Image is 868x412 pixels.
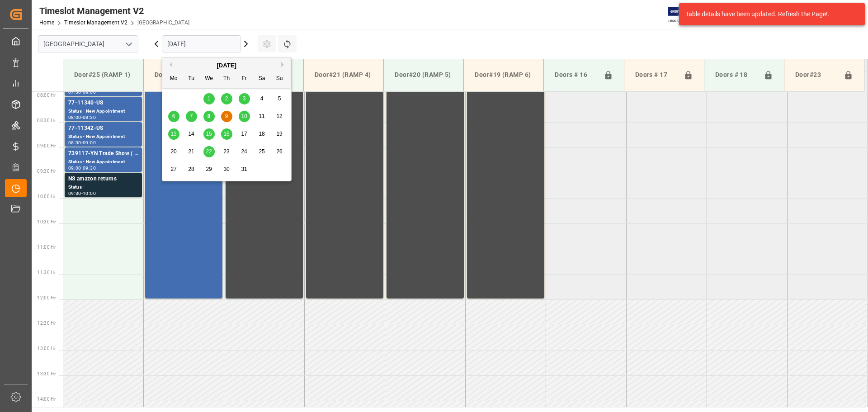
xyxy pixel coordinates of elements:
div: Doors # 18 [712,66,760,84]
span: 4 [260,95,264,102]
span: 29 [206,166,212,172]
div: Doors # 17 [632,66,680,84]
div: 77-11342-US [68,124,138,133]
span: 3 [243,95,246,102]
span: 25 [259,148,264,155]
input: DD.MM.YYYY [162,35,241,52]
div: Su [274,73,285,85]
span: 08:30 Hr [37,118,56,123]
span: 5 [278,95,281,102]
div: Choose Thursday, October 2nd, 2025 [221,93,232,104]
span: 13:00 Hr [37,346,56,351]
span: 08:00 Hr [37,93,56,98]
div: Choose Tuesday, October 7th, 2025 [186,111,197,122]
span: 18 [259,131,264,137]
span: 9 [225,113,228,119]
span: 13 [170,131,176,137]
span: 11:00 Hr [37,245,56,250]
span: 12:00 Hr [37,295,56,300]
div: Choose Saturday, October 4th, 2025 [256,93,268,104]
img: Exertis%20JAM%20-%20Email%20Logo.jpg_1722504956.jpg [668,7,699,23]
span: 09:00 Hr [37,143,56,148]
div: Door#24 (RAMP 2) [151,66,216,83]
div: Status - New Appointment [68,158,138,166]
span: 19 [276,131,282,137]
div: Choose Thursday, October 23rd, 2025 [221,146,232,157]
div: - [81,191,83,195]
a: Home [39,19,54,26]
span: 28 [188,166,194,172]
div: Choose Thursday, October 16th, 2025 [221,128,232,140]
span: 21 [188,148,194,155]
span: 10:00 Hr [37,194,56,199]
input: Type to search/select [38,35,138,52]
div: Choose Tuesday, October 14th, 2025 [186,128,197,140]
div: 09:00 [83,141,96,145]
div: Fr [239,73,250,85]
div: Choose Monday, October 20th, 2025 [168,146,179,157]
div: - [81,141,83,145]
div: Choose Friday, October 24th, 2025 [239,146,250,157]
span: 12:30 Hr [37,321,56,326]
div: Choose Tuesday, October 21st, 2025 [186,146,197,157]
div: Doors # 16 [551,66,599,84]
div: Choose Friday, October 3rd, 2025 [239,93,250,104]
div: Status - New Appointment [68,108,138,115]
div: Choose Tuesday, October 28th, 2025 [186,164,197,175]
div: Choose Wednesday, October 15th, 2025 [203,128,215,140]
button: open menu [122,37,135,51]
div: 07:30 [68,90,81,94]
div: Door#20 (RAMP 5) [391,66,456,83]
div: Door#25 (RAMP 1) [71,66,136,83]
span: 7 [190,113,193,119]
div: 09:30 [83,166,96,170]
div: Sa [256,73,268,85]
div: Choose Wednesday, October 29th, 2025 [203,164,215,175]
div: month 2025-10 [165,90,288,178]
span: 8 [208,113,211,119]
span: 16 [223,131,229,137]
div: 09:30 [68,191,81,195]
div: 739117-YN Trade Show ( [PERSON_NAME] ) ? [68,149,138,158]
div: Door#21 (RAMP 4) [311,66,376,83]
div: Choose Friday, October 17th, 2025 [239,128,250,140]
div: Mo [168,73,179,85]
span: 22 [206,148,212,155]
span: 24 [241,148,247,155]
div: Choose Saturday, October 11th, 2025 [256,111,268,122]
div: NS amazon returns [68,175,138,184]
span: 13:30 Hr [37,371,56,376]
div: Choose Thursday, October 9th, 2025 [221,111,232,122]
div: 10:00 [83,191,96,195]
div: 08:30 [83,115,96,119]
div: Choose Friday, October 10th, 2025 [239,111,250,122]
div: - [81,166,83,170]
button: Next Month [281,62,287,67]
button: Previous Month [167,62,172,67]
span: 09:30 Hr [37,169,56,174]
div: Status - [68,184,138,191]
div: Choose Monday, October 6th, 2025 [168,111,179,122]
a: Timeslot Management V2 [64,19,127,26]
div: Choose Wednesday, October 1st, 2025 [203,93,215,104]
span: 14 [188,131,194,137]
div: Choose Wednesday, October 22nd, 2025 [203,146,215,157]
span: 30 [223,166,229,172]
div: 08:30 [68,141,81,145]
div: Th [221,73,232,85]
div: 09:00 [68,166,81,170]
div: Timeslot Management V2 [39,4,189,18]
div: Choose Monday, October 27th, 2025 [168,164,179,175]
span: 1 [208,95,211,102]
div: Door#19 (RAMP 6) [471,66,536,83]
div: Door#23 [792,66,840,84]
div: 08:00 [83,90,96,94]
div: Tu [186,73,197,85]
span: 10 [241,113,247,119]
div: 08:00 [68,115,81,119]
div: Choose Sunday, October 19th, 2025 [274,128,285,140]
span: 11 [259,113,264,119]
div: Choose Wednesday, October 8th, 2025 [203,111,215,122]
div: Choose Saturday, October 25th, 2025 [256,146,268,157]
div: Choose Monday, October 13th, 2025 [168,128,179,140]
